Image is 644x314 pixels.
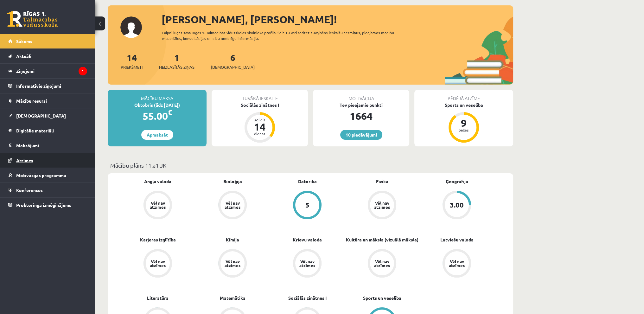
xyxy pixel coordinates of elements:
a: Vēl nav atzīmes [120,191,195,221]
a: Apmaksāt [141,130,173,140]
span: Priekšmeti [121,64,143,70]
div: balles [454,128,473,132]
a: 14Priekšmeti [121,52,143,70]
div: Vēl nav atzīmes [448,259,466,267]
a: Proktoringa izmēģinājums [8,198,87,212]
a: 3.00 [419,191,494,221]
a: Aktuāli [8,49,87,63]
a: Motivācijas programma [8,168,87,183]
legend: Maksājumi [16,138,87,153]
div: Vēl nav atzīmes [298,259,316,267]
div: Vēl nav atzīmes [224,259,241,267]
a: Bioloģija [223,178,242,185]
a: Angļu valoda [144,178,171,185]
a: Vēl nav atzīmes [195,249,270,279]
a: Fizika [376,178,388,185]
i: 1 [79,67,87,75]
span: Atzīmes [16,157,33,163]
a: Ģeogrāfija [446,178,468,185]
a: Informatīvie ziņojumi [8,79,87,93]
div: 5 [305,202,309,208]
div: dienas [250,132,269,136]
div: Vēl nav atzīmes [373,201,391,209]
a: Krievu valoda [293,236,322,243]
a: Mācību resursi [8,93,87,108]
div: Vēl nav atzīmes [373,259,391,267]
p: Mācību plāns 11.a1 JK [110,161,511,170]
span: [DEMOGRAPHIC_DATA] [211,64,255,70]
legend: Ziņojumi [16,64,87,78]
span: Mācību resursi [16,98,47,104]
div: 55.00 [108,108,207,124]
a: Vēl nav atzīmes [345,191,419,221]
a: [DEMOGRAPHIC_DATA] [8,108,87,123]
span: Konferences [16,187,43,193]
a: Vēl nav atzīmes [345,249,419,279]
a: Matemātika [220,295,245,301]
a: Ķīmija [226,236,239,243]
a: Literatūra [147,295,169,301]
a: 6[DEMOGRAPHIC_DATA] [211,52,255,70]
a: Ziņojumi1 [8,64,87,78]
span: Digitālie materiāli [16,128,54,133]
div: Pēdējā atzīme [414,90,513,102]
span: Sākums [16,38,32,44]
a: Digitālie materiāli [8,123,87,138]
a: Datorika [298,178,317,185]
span: Motivācijas programma [16,172,66,178]
a: Atzīmes [8,153,87,168]
div: Tev pieejamie punkti [313,102,409,108]
a: Maksājumi [8,138,87,153]
a: Konferences [8,183,87,197]
a: Vēl nav atzīmes [419,249,494,279]
a: 5 [270,191,345,221]
div: 9 [454,118,473,128]
a: Sociālās zinātnes I Atlicis 14 dienas [212,102,308,144]
a: Vēl nav atzīmes [195,191,270,221]
a: Karjeras izglītība [140,236,176,243]
div: [PERSON_NAME], [PERSON_NAME]! [162,12,513,27]
a: 1Neizlasītās ziņas [159,52,194,70]
a: 10 piedāvājumi [340,130,382,140]
span: € [168,108,172,117]
a: Sociālās zinātnes I [288,295,327,301]
div: Tuvākā ieskaite [212,90,308,102]
a: Latviešu valoda [440,236,474,243]
div: Mācību maksa [108,90,207,102]
a: Kultūra un māksla (vizuālā māksla) [346,236,418,243]
span: Neizlasītās ziņas [159,64,194,70]
span: [DEMOGRAPHIC_DATA] [16,113,66,119]
a: Rīgas 1. Tālmācības vidusskola [7,11,58,27]
div: Atlicis [250,118,269,122]
legend: Informatīvie ziņojumi [16,79,87,93]
a: Vēl nav atzīmes [120,249,195,279]
a: Vēl nav atzīmes [270,249,345,279]
div: Laipni lūgts savā Rīgas 1. Tālmācības vidusskolas skolnieka profilā. Šeit Tu vari redzēt tuvojošo... [162,30,405,41]
div: 1664 [313,108,409,124]
a: Sports un veselība [363,295,401,301]
div: Sports un veselība [414,102,513,108]
div: Oktobris (līdz [DATE]) [108,102,207,108]
a: Sākums [8,34,87,48]
a: Sports un veselība 9 balles [414,102,513,144]
span: Proktoringa izmēģinājums [16,202,71,208]
span: Aktuāli [16,53,31,59]
div: 3.00 [450,202,464,208]
div: Sociālās zinātnes I [212,102,308,108]
div: Vēl nav atzīmes [224,201,241,209]
div: Vēl nav atzīmes [149,259,167,267]
div: Motivācija [313,90,409,102]
div: 14 [250,122,269,132]
div: Vēl nav atzīmes [149,201,167,209]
